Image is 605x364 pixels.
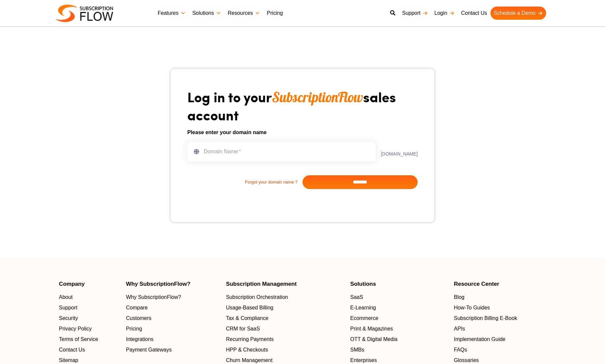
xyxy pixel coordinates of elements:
span: Contact Us [59,346,85,354]
a: How-To Guides [454,304,546,312]
span: Ecommerce [350,314,378,322]
a: Compare [126,304,220,312]
span: Subscription Orchestration [226,293,288,301]
span: Payment Gateways [126,346,172,354]
a: Usage-Based Billing [226,304,344,312]
span: APIs [454,325,465,333]
span: Implementation Guide [454,335,506,343]
span: CRM for SaaS [226,325,260,333]
span: SMBs [350,346,364,354]
span: Print & Magazines [350,325,393,333]
h4: Resource Center [454,281,546,287]
h4: Why SubscriptionFlow? [126,281,220,287]
a: E-Learning [350,304,447,312]
a: Support [399,7,431,20]
a: Customers [126,314,220,322]
h6: Please enter your domain name [187,129,418,136]
a: About [59,293,119,301]
a: Forgot your domain name ? [187,179,302,185]
img: Subscriptionflow [56,5,113,22]
a: Schedule a Demo [490,7,546,20]
span: OTT & Digital Media [350,335,398,343]
h1: Log in to your sales account [187,88,418,123]
span: Recurring Payments [226,335,274,343]
span: Compare [126,304,148,312]
span: Why SubscriptionFlow? [126,293,181,301]
a: Features [154,7,189,20]
a: Subscription Orchestration [226,293,344,301]
span: Usage-Based Billing [226,304,273,312]
a: Tax & Compliance [226,314,344,322]
h4: Subscription Management [226,281,344,287]
a: FAQs [454,346,546,354]
a: Implementation Guide [454,335,546,343]
a: OTT & Digital Media [350,335,447,343]
a: SaaS [350,293,447,301]
a: Ecommerce [350,314,447,322]
a: Payment Gateways [126,346,220,354]
a: Login [431,7,458,20]
span: Customers [126,314,151,322]
a: Privacy Policy [59,325,119,333]
span: Integrations [126,335,154,343]
span: Blog [454,293,464,301]
a: Subscription Billing E-Book [454,314,546,322]
a: HPP & Checkouts [226,346,344,354]
h4: Company [59,281,119,287]
span: SaaS [350,293,363,301]
span: Tax & Compliance [226,314,268,322]
a: APIs [454,325,546,333]
a: Contact Us [59,346,119,354]
a: Pricing [263,7,286,20]
span: E-Learning [350,304,376,312]
a: Terms of Service [59,335,119,343]
a: Why SubscriptionFlow? [126,293,220,301]
h4: Solutions [350,281,447,287]
span: Support [59,304,77,312]
a: CRM for SaaS [226,325,344,333]
label: .[DOMAIN_NAME] [376,147,418,156]
span: Terms of Service [59,335,98,343]
span: Security [59,314,78,322]
span: FAQs [454,346,467,354]
span: SubscriptionFlow [272,88,363,106]
span: HPP & Checkouts [226,346,268,354]
span: Pricing [126,325,142,333]
span: How-To Guides [454,304,490,312]
a: Blog [454,293,546,301]
span: Privacy Policy [59,325,92,333]
a: Solutions [189,7,224,20]
a: Security [59,314,119,322]
a: Integrations [126,335,220,343]
a: Pricing [126,325,220,333]
a: Support [59,304,119,312]
span: About [59,293,73,301]
a: Resources [224,7,263,20]
a: Recurring Payments [226,335,344,343]
span: Subscription Billing E-Book [454,314,517,322]
a: SMBs [350,346,447,354]
a: Contact Us [458,7,490,20]
a: Print & Magazines [350,325,447,333]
